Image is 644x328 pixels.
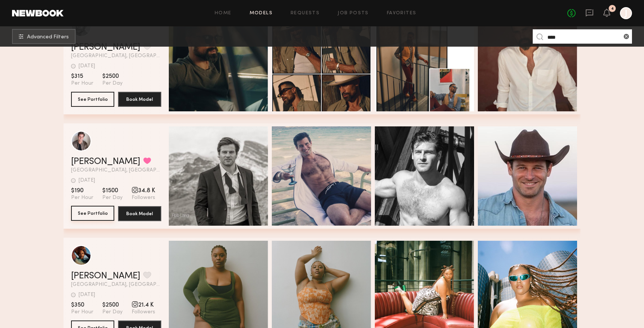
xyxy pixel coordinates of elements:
span: [GEOGRAPHIC_DATA], [GEOGRAPHIC_DATA] [71,168,161,173]
a: See Portfolio [71,206,114,221]
a: J [620,7,632,19]
span: Followers [132,194,155,201]
div: [DATE] [79,178,95,183]
span: $2500 [102,301,123,309]
span: Per Hour [71,80,93,87]
button: Book Model [118,206,161,221]
span: Per Day [102,194,123,201]
a: [PERSON_NAME] [71,272,140,281]
button: Book Model [118,92,161,107]
button: Advanced Filters [12,29,76,44]
span: Per Day [102,309,123,316]
span: 21.4 K [132,301,155,309]
a: Favorites [387,11,417,16]
a: [PERSON_NAME] [71,157,140,166]
span: $190 [71,187,93,194]
span: [GEOGRAPHIC_DATA], [GEOGRAPHIC_DATA] [71,282,161,287]
span: $315 [71,73,93,80]
span: $350 [71,301,93,309]
span: 34.8 K [132,187,155,194]
div: [DATE] [79,292,95,298]
span: Advanced Filters [27,35,69,40]
a: Job Posts [338,11,369,16]
a: Home [215,11,232,16]
div: 4 [611,7,614,11]
span: $1500 [102,187,123,194]
span: [GEOGRAPHIC_DATA], [GEOGRAPHIC_DATA] [71,53,161,59]
div: [DATE] [79,64,95,69]
span: Followers [132,309,155,316]
span: Per Day [102,80,123,87]
span: Per Hour [71,194,93,201]
span: $2500 [102,73,123,80]
a: Requests [291,11,320,16]
button: See Portfolio [71,206,114,221]
a: Models [250,11,273,16]
span: Per Hour [71,309,93,316]
a: [PERSON_NAME] [71,43,140,52]
button: See Portfolio [71,92,114,107]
